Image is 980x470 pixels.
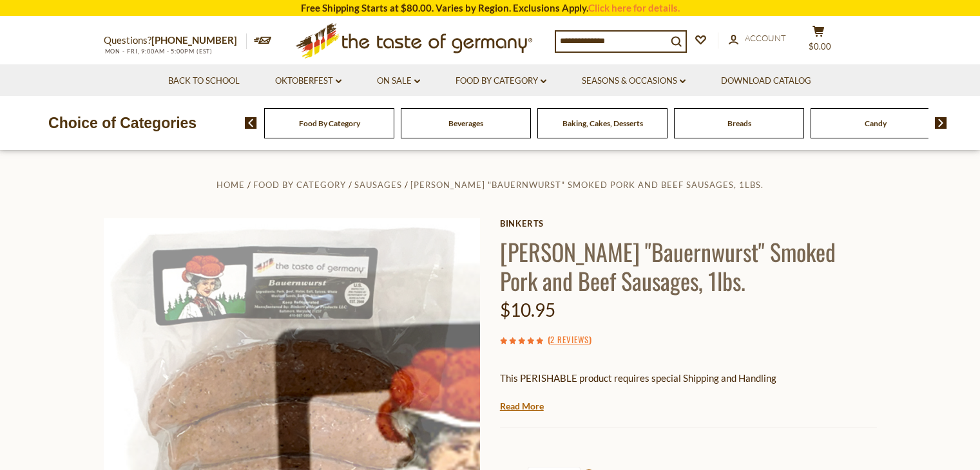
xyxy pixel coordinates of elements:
a: Sausages [354,180,402,190]
p: This PERISHABLE product requires special Shipping and Handling [500,370,877,386]
a: Click here for details. [588,2,680,14]
a: Seasons & Occasions [582,74,686,88]
span: $10.95 [500,299,555,321]
a: Food By Category [456,74,546,88]
a: Food By Category [253,180,346,190]
a: Baking, Cakes, Desserts [562,118,643,128]
span: $0.00 [809,41,831,52]
a: Breads [727,118,751,128]
a: Binkerts [500,218,877,229]
a: Read More [500,400,544,413]
span: ( ) [548,333,591,346]
span: Account [745,33,786,43]
a: Candy [865,118,887,128]
li: We will ship this product in heat-protective packaging and ice. [512,396,877,412]
button: $0.00 [800,25,838,57]
img: previous arrow [245,117,257,129]
a: Account [729,32,786,46]
a: [PERSON_NAME] "Bauernwurst" Smoked Pork and Beef Sausages, 1lbs. [410,180,764,190]
h1: [PERSON_NAME] "Bauernwurst" Smoked Pork and Beef Sausages, 1lbs. [500,237,877,295]
a: Food By Category [299,118,360,128]
a: Home [216,180,245,190]
p: Questions? [104,32,247,49]
a: Oktoberfest [275,74,341,88]
a: [PHONE_NUMBER] [151,34,237,46]
img: next arrow [935,117,947,129]
a: 2 Reviews [550,333,589,347]
a: On Sale [377,74,420,88]
a: Beverages [448,118,483,128]
a: Back to School [168,74,240,88]
a: Download Catalog [721,74,811,88]
span: MON - FRI, 9:00AM - 5:00PM (EST) [104,48,213,55]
